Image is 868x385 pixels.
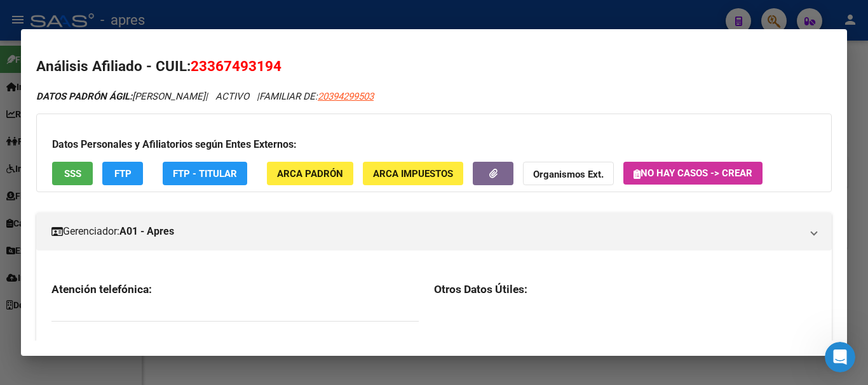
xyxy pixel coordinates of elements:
[267,162,353,185] button: ARCA Padrón
[623,162,763,185] button: No hay casos -> Crear
[277,168,343,179] span: ARCA Padrón
[36,91,205,102] span: [PERSON_NAME]
[825,342,855,372] iframe: Intercom live chat
[119,224,174,239] strong: A01 - Apres
[163,162,247,185] button: FTP - Titular
[36,91,374,102] i: | ACTIVO |
[102,162,143,185] button: FTP
[363,162,463,185] button: ARCA Impuestos
[523,162,614,185] button: Organismos Ext.
[51,282,419,296] h3: Atención telefónica:
[51,224,801,239] mat-panel-title: Gerenciador:
[259,91,374,102] span: FAMILIAR DE:
[373,168,453,179] span: ARCA Impuestos
[191,58,281,74] span: 23367493194
[52,137,816,152] h3: Datos Personales y Afiliatorios según Entes Externos:
[36,56,832,77] h2: Análisis Afiliado - CUIL:
[533,169,604,180] strong: Organismos Ext.
[318,91,374,102] span: 20394299503
[434,282,817,296] h3: Otros Datos Útiles:
[64,168,81,179] span: SSS
[36,212,832,251] mat-expansion-panel-header: Gerenciador:A01 - Apres
[52,162,93,185] button: SSS
[36,91,132,102] strong: DATOS PADRÓN ÁGIL:
[634,167,752,179] span: No hay casos -> Crear
[173,168,237,179] span: FTP - Titular
[114,168,132,179] span: FTP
